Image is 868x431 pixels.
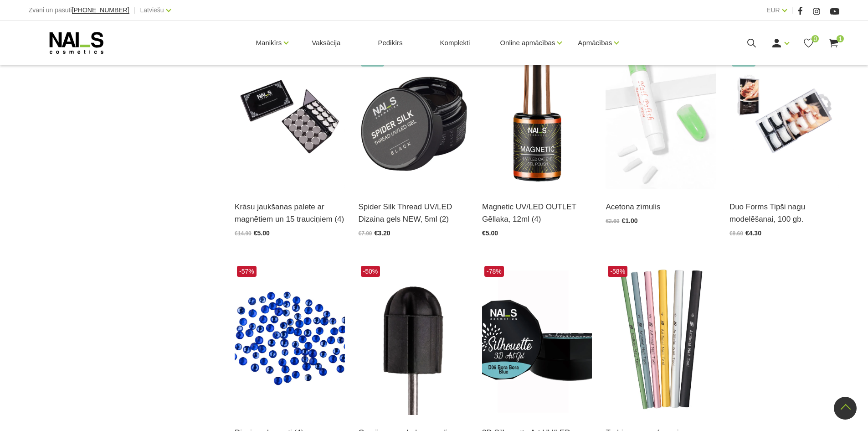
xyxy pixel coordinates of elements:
[256,25,282,61] a: Manikīrs
[828,37,839,49] a: 1
[482,38,592,189] img: Ilgnoturīga gellaka, kas sastāv no metāla mikrodaļiņām, kuras īpaša magnēta ietekmē var pārvērst ...
[140,5,164,16] a: Latviešu
[608,266,627,277] span: -58%
[235,264,344,415] img: Dažādu krāsu akmentiņi dizainu veidošanai. Izcilai noturībai akmentiņus līmēt ar Nai_s Cosmetics ...
[72,7,129,14] a: [PHONE_NUMBER]
[72,6,129,14] span: [PHONE_NUMBER]
[235,230,252,237] span: €14.90
[361,266,380,277] span: -50%
[359,230,372,237] span: €7.90
[484,266,504,277] span: -78%
[134,5,136,16] span: |
[482,264,592,415] img: Noturīgs mākslas gels, kas paredzēts apjoma dizainu veidošanai. 10 sulīgu toņu kompozīcija piedāv...
[375,229,390,237] span: €3.20
[359,201,468,225] a: Spider Silk Thread UV/LED Dizaina gels NEW, 5ml (2)
[433,21,478,65] a: Komplekti
[237,266,257,277] span: -57%
[254,229,270,237] span: €5.00
[235,201,344,225] a: Krāsu jaukšanas palete ar magnētiem un 15 trauciņiem (4)
[304,21,348,65] a: Vaksācija
[837,35,844,42] span: 1
[359,38,468,189] img: Elastīgs, viskozs dizaina līdzeklis, kas ļauj veidot dažādas abstrakcijas, ģeometriskus rakstus u...
[235,38,344,189] img: Unikāla krāsu jaukšanas magnētiskā palete ar 15 izņemamiem nodalījumiem. Speciāli pielāgota meist...
[578,25,612,61] a: Apmācības
[812,35,819,42] span: 0
[482,229,498,237] span: €5.00
[370,21,410,65] a: Pedikīrs
[482,201,592,225] a: Magnetic UV/LED OUTLET Gēllaka, 12ml (4)
[606,38,715,189] img: Parocīgs un ērts zīmulis nagu lakas korekcijai, kas ļauj izveidot akurātu manikīru. 3 nomaināmi u...
[606,218,619,224] span: €2.60
[621,217,637,224] span: €1.00
[791,5,793,16] span: |
[729,38,839,189] img: Plāni, elastīgi, perfektas formas un izcilas izturības tipši. Dabīgs izskats. To īpašā forma dod ...
[29,5,129,16] div: Zvani un pasūti
[606,264,715,415] img: Description
[729,230,743,237] span: €8.60
[766,5,780,16] a: EUR
[606,201,715,213] a: Acetona zīmulis
[745,229,761,237] span: €4.30
[500,25,555,61] a: Online apmācības
[729,201,839,225] a: Duo Forms Tipši nagu modelēšanai, 100 gb.
[359,264,468,415] img: Frēzes uzgaļi ātrai un efektīvai gēla un gēllaku noņemšanai, aparāta manikīra un aparāta pedikīra...
[803,37,814,49] a: 0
